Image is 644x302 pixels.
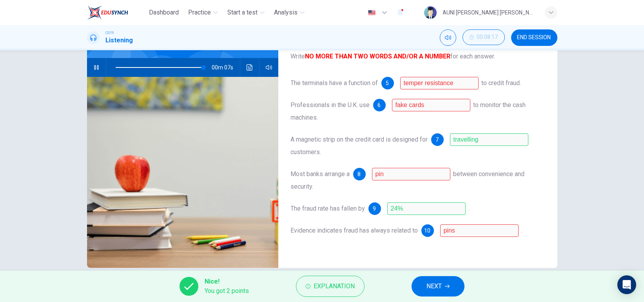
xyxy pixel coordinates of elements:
[274,8,298,17] span: Analysis
[291,227,418,234] span: Evidence indicates fraud has always related to
[392,99,470,111] input: radar
[424,228,431,233] span: 10
[469,205,470,212] span: .
[205,277,249,286] span: Nice!
[243,58,256,77] button: Click to see the audio transcription
[149,8,179,17] span: Dashboard
[450,133,528,146] input: traveling; travelling
[436,137,439,142] span: 7
[291,101,370,109] span: Professionals in the U.K. use
[227,8,258,17] span: Start a test
[106,30,114,36] span: CEFR
[188,8,211,17] span: Practice
[291,148,321,156] span: customers.
[212,58,240,77] span: 00m 07s
[291,79,378,87] span: The terminals have a function of
[373,206,376,211] span: 9
[426,281,442,292] span: NEXT
[463,29,505,46] div: Hide
[424,6,437,19] img: Profile picture
[412,276,464,297] button: NEXT
[482,79,521,87] span: to credit fraud.
[522,227,523,234] span: .
[185,5,221,20] button: Practice
[87,5,146,20] a: EduSynch logo
[314,281,355,292] span: Explanation
[387,202,466,215] input: 24%; 24 percent; twenty four percent;
[305,53,451,60] b: NO MORE THAN TWO WORDS AND/OR A NUMBER
[205,286,249,296] span: You got 2 points
[463,29,505,45] button: 00:08:17
[400,77,479,89] input: tamper resistance
[87,5,128,20] img: EduSynch logo
[477,34,498,40] span: 00:08:17
[291,170,350,178] span: Most banks arrange a
[440,224,519,237] input: old technology
[146,5,182,20] button: Dashboard
[440,29,456,46] div: Mute
[296,276,365,297] button: Explanation
[224,5,268,20] button: Start a test
[358,171,361,177] span: 8
[291,136,428,143] span: A magnetic strip on the credit card is designed for
[378,102,381,108] span: 6
[367,10,377,16] img: en
[271,5,308,20] button: Analysis
[386,80,389,86] span: 5
[617,275,636,294] div: Open Intercom Messenger
[511,29,557,46] button: END SESSION
[106,36,133,45] h1: Listening
[517,35,551,41] span: END SESSION
[372,168,450,180] input: balance
[291,205,365,212] span: The fraud rate has fallen by
[443,8,535,17] div: AUNI [PERSON_NAME] [PERSON_NAME]
[87,77,278,268] img: Credit Card Fraud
